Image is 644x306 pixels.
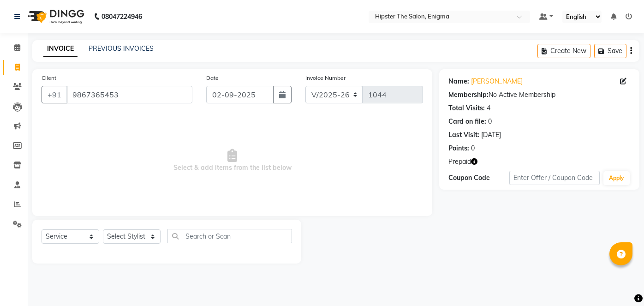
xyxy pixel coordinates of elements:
[42,74,56,82] label: Client
[481,130,501,140] div: [DATE]
[448,117,486,126] div: Card on file:
[448,144,469,153] div: Points:
[448,90,489,100] div: Membership:
[603,171,630,185] button: Apply
[24,4,87,30] img: logo
[42,86,67,103] button: +91
[305,74,346,82] label: Invoice Number
[471,77,523,86] a: [PERSON_NAME]
[101,4,142,30] b: 08047224946
[206,74,219,82] label: Date
[66,86,192,103] input: Search by Name/Mobile/Email/Code
[89,44,154,53] a: PREVIOUS INVOICES
[594,44,626,58] button: Save
[42,114,423,207] span: Select & add items from the list below
[488,117,492,126] div: 0
[448,130,479,140] div: Last Visit:
[448,90,630,100] div: No Active Membership
[448,77,469,86] div: Name:
[167,229,292,243] input: Search or Scan
[448,103,485,113] div: Total Visits:
[448,173,509,183] div: Coupon Code
[509,171,600,185] input: Enter Offer / Coupon Code
[487,103,490,113] div: 4
[448,157,471,167] span: Prepaid
[471,144,475,153] div: 0
[43,41,78,57] a: INVOICE
[537,44,590,58] button: Create New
